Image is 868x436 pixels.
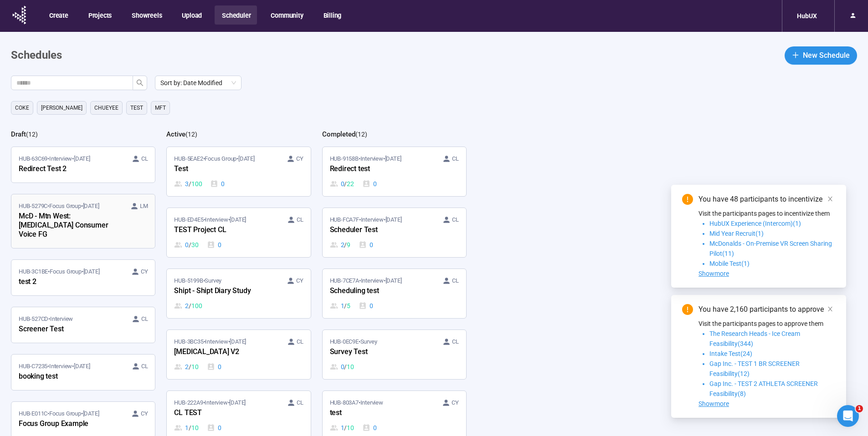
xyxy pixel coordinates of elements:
[174,362,198,372] div: 2
[344,362,347,372] span: /
[385,216,402,223] time: [DATE]
[19,314,73,324] span: HUB-527CD • Interview
[297,215,303,224] span: CL
[185,131,197,138] span: ( 12 )
[26,131,38,138] span: ( 12 )
[167,330,310,379] a: HUB-3BC35•Interview•[DATE] CL[MEDICAL_DATA] V22 / 100
[74,155,90,162] time: [DATE]
[74,363,90,370] time: [DATE]
[330,423,354,433] div: 1
[19,371,119,383] div: booking test
[174,154,254,163] span: HUB-5EAE2 • Focus Group •
[347,423,354,433] span: 10
[11,47,62,64] h1: Schedules
[191,423,199,433] span: 10
[207,423,221,433] div: 0
[94,103,118,112] span: Chueyee
[124,5,168,25] button: Showreels
[141,314,148,324] span: CL
[322,130,355,138] h2: Completed
[323,269,466,318] a: HUB-7CE7A•Interview•[DATE] CLScheduling test1 / 50
[83,410,99,417] time: [DATE]
[174,179,202,189] div: 3
[11,147,155,183] a: HUB-63C69•Interview•[DATE] CLRedirect Test 2
[207,240,221,250] div: 0
[167,208,310,257] a: HUB-ED4E5•Interview•[DATE] CLTEST Project CL0 / 300
[174,240,198,250] div: 0
[210,179,225,189] div: 0
[709,230,764,237] span: Mid Year Recruit(1)
[385,277,402,284] time: [DATE]
[344,179,347,189] span: /
[11,194,155,248] a: HUB-5279C•Focus Group•[DATE] LMMcD - Mtn West: [MEDICAL_DATA] Consumer Voice FG
[189,362,191,372] span: /
[362,423,377,433] div: 0
[330,398,383,407] span: HUB-803A7 • Interview
[330,285,430,297] div: Scheduling test
[330,362,354,372] div: 0
[136,79,144,86] span: search
[347,362,354,372] span: 10
[699,319,835,329] p: Visit the participants pages to approve them
[174,407,274,419] div: CL TEST
[19,409,99,418] span: HUB-E011C • Focus Group •
[174,224,274,236] div: TEST Project CL
[452,215,459,224] span: CL
[699,270,729,277] span: Showmore
[385,155,401,162] time: [DATE]
[452,276,459,285] span: CL
[785,46,857,65] button: plusNew Schedule
[709,220,801,227] span: HubUX Experience (Intercom)(1)
[359,301,373,311] div: 0
[709,330,800,347] span: The Research Heads - Ice Cream Feasibility(344)
[296,276,303,285] span: CY
[837,405,859,427] iframe: Intercom live chat
[189,240,191,250] span: /
[792,51,799,59] span: plus
[323,147,466,196] a: HUB-9158B•Interview•[DATE] CLRedirect test0 / 220
[19,163,119,175] div: Redirect Test 2
[330,163,430,175] div: Redirect test
[215,5,257,25] button: Scheduler
[81,5,118,25] button: Projects
[15,103,29,112] span: Coke
[344,301,347,311] span: /
[330,346,430,358] div: Survey Test
[175,5,208,25] button: Upload
[238,155,255,162] time: [DATE]
[323,208,466,257] a: HUB-FCA7F•Interview•[DATE] CLScheduler Test2 / 90
[174,276,221,285] span: HUB-5199B • Survey
[167,269,310,318] a: HUB-5199B•Survey CYShipt - Shipt Diary Study2 / 100
[344,423,347,433] span: /
[347,179,354,189] span: 22
[19,362,90,371] span: HUB-C7235 • Interview •
[141,409,148,418] span: CY
[330,337,377,346] span: HUB-0EC9E • Survey
[42,5,75,25] button: Create
[133,76,147,90] button: search
[330,215,402,224] span: HUB-FCA7F • Interview •
[323,330,466,379] a: HUB-0EC9E•Survey CLSurvey Test0 / 10
[174,285,274,297] div: Shipt - Shipt Diary Study
[83,268,100,275] time: [DATE]
[174,163,274,175] div: Test
[11,260,155,295] a: HUB-3C1BE•Focus Group•[DATE] CYtest 2
[452,398,459,407] span: CY
[19,202,99,211] span: HUB-5279C • Focus Group •
[140,202,148,211] span: LM
[330,301,350,311] div: 1
[230,216,246,223] time: [DATE]
[330,224,430,236] div: Scheduler Test
[130,103,143,112] span: TEst
[19,324,119,335] div: Screener Test
[827,196,833,202] span: close
[452,154,459,163] span: CL
[229,399,246,406] time: [DATE]
[682,194,693,205] span: exclamation-circle
[174,301,202,311] div: 2
[709,240,832,257] span: McDonalds - On-Premise VR Screen Sharing Pilot(11)
[19,267,99,276] span: HUB-3C1BE • Focus Group •
[141,362,148,371] span: CL
[230,338,246,345] time: [DATE]
[166,130,185,138] h2: Active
